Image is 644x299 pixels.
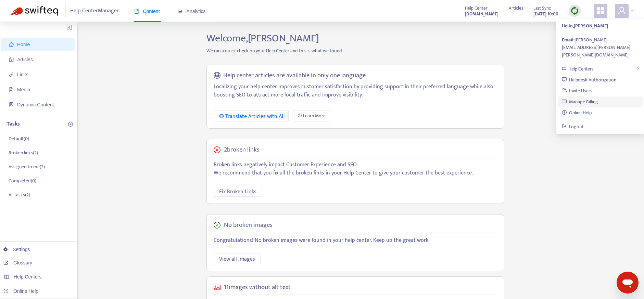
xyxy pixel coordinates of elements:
span: Media [17,87,30,92]
span: picture [214,284,220,291]
h5: No broken images [224,221,273,229]
a: Learn More [292,110,331,121]
span: area-chart [178,9,182,14]
h5: 11 images without alt text [224,284,291,291]
strong: [DATE] 10:00 [533,10,558,18]
span: Learn More [303,112,326,120]
strong: [DOMAIN_NAME] [465,10,498,18]
span: global [214,72,220,80]
span: plus-circle [68,122,73,127]
a: Online Help [3,288,38,294]
span: Help Center [465,4,488,12]
a: Invite Users [562,87,593,95]
span: Help Centers [568,65,594,73]
span: Dynamic Content [17,102,54,107]
p: Assigned to me ( 2 ) [9,163,45,170]
span: Articles [17,57,33,62]
p: Broken links ( 2 ) [9,149,38,156]
a: Settings [3,247,30,252]
a: Logout [562,123,584,131]
button: Translate Articles with AI [214,110,289,121]
span: Fix Broken Links [219,187,256,196]
img: Swifteq [10,6,58,16]
span: View all images [219,255,255,263]
span: Links [17,72,28,77]
h5: Help center articles are available in only one language [223,72,366,80]
p: We ran a quick check on your Help Center and this is what we found [201,47,509,54]
span: Articles [509,4,523,12]
h5: 2 broken links [224,146,260,154]
a: Manage Billing [562,98,598,106]
span: appstore [596,6,605,15]
span: Last Sync [533,4,551,12]
span: user [618,6,626,15]
p: Congratulations! No broken images were found in your help center. Keep up the great work! [214,236,497,245]
span: right [636,67,640,71]
p: Completed ( 0 ) [9,177,36,184]
span: file-image [9,87,14,92]
span: account-book [9,57,14,62]
span: Help Center Manager [70,4,119,17]
strong: Email: [562,36,574,44]
iframe: Button to launch messaging window [617,272,639,294]
span: Content [134,9,160,14]
span: check-circle [214,222,220,229]
img: sync.dc5367851b00ba804db3.png [570,6,579,15]
a: Glossary [3,260,32,265]
span: book [134,9,139,14]
a: [DOMAIN_NAME] [465,10,498,18]
span: Home [17,42,30,47]
a: Online Help [562,109,592,117]
span: close-circle [214,146,220,153]
span: Welcome, [PERSON_NAME] [206,30,319,47]
strong: Hello, [PERSON_NAME] [562,22,608,30]
p: Broken links negatively impact Customer Experience and SEO. We recommend that you fix all the bro... [214,161,497,177]
button: Fix Broken Links [214,186,262,197]
p: Localizing your help center improves customer satisfaction by providing support in their preferre... [214,83,497,99]
span: container [9,102,14,107]
p: Tasks [7,120,20,128]
div: Translate Articles with AI [219,112,283,121]
p: All tasks ( 2 ) [9,191,30,198]
span: Help Centers [14,274,42,279]
a: Helpdesk Authorization [562,76,617,84]
span: link [9,72,14,77]
span: home [9,42,14,47]
p: Default ( 0 ) [9,135,29,142]
div: [PERSON_NAME][EMAIL_ADDRESS][PERSON_NAME][PERSON_NAME][DOMAIN_NAME] [562,36,639,59]
span: Analytics [178,9,206,14]
button: View all images [214,253,261,264]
